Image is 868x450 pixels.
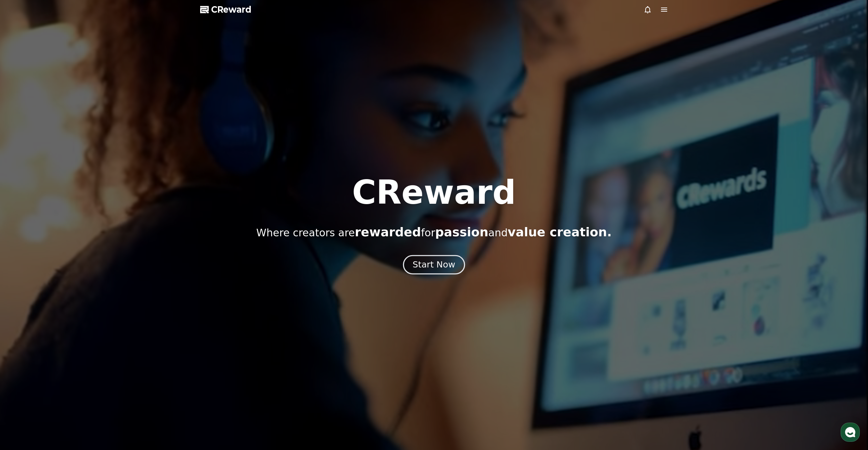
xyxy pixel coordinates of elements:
span: Messages [57,228,77,233]
a: Home [2,217,45,234]
span: value creation. [508,225,612,239]
span: Settings [101,227,118,233]
span: passion [435,225,489,239]
a: Settings [88,217,131,234]
h1: CReward [352,176,516,209]
p: Where creators are for and [256,225,612,239]
span: rewarded [355,225,421,239]
span: CReward [211,4,251,15]
a: Start Now [404,262,464,269]
a: CReward [200,4,251,15]
div: Start Now [413,259,455,271]
button: Start Now [403,255,465,275]
a: Messages [45,217,88,234]
span: Home [17,227,29,233]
